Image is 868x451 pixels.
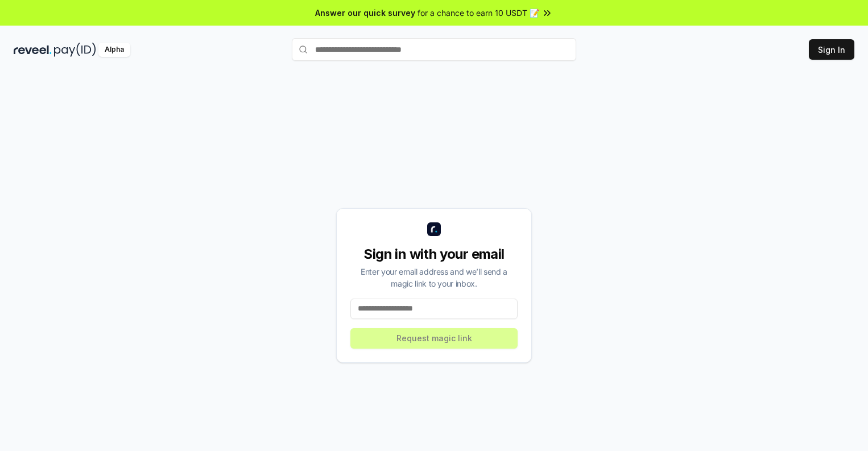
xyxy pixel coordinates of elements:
[418,7,539,19] span: for a chance to earn 10 USDT 📝
[98,43,130,57] div: Alpha
[350,266,518,289] div: Enter your email address and we’ll send a magic link to your inbox.
[315,7,415,19] span: Answer our quick survey
[54,43,96,57] img: pay_id
[350,245,518,263] div: Sign in with your email
[14,43,52,57] img: reveel_dark
[427,222,441,236] img: logo_small
[809,39,854,60] button: Sign In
